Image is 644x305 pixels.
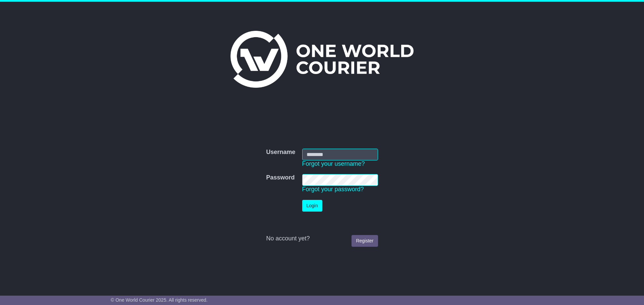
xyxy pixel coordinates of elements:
label: Username [266,149,295,156]
img: One World [230,31,414,88]
button: Login [302,200,322,212]
a: Forgot your password? [302,186,364,193]
div: No account yet? [266,235,378,242]
a: Register [352,235,378,247]
span: © One World Courier 2025. All rights reserved. [111,297,208,303]
a: Forgot your username? [302,160,365,167]
label: Password [266,174,294,181]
